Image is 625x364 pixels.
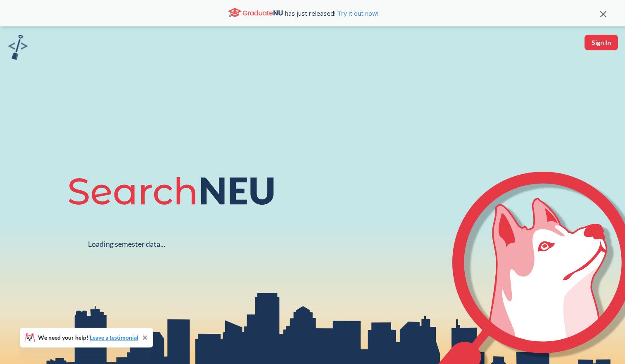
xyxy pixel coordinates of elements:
span: We need your help! [38,335,138,340]
button: Sign In [585,35,618,50]
div: Loading semester data... [88,239,165,249]
a: Try it out now! [335,9,378,17]
img: sandbox logo [8,35,28,60]
a: sandbox logo [8,35,28,62]
span: has just released! [285,9,378,18]
a: Leave a testimonial [90,334,138,341]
